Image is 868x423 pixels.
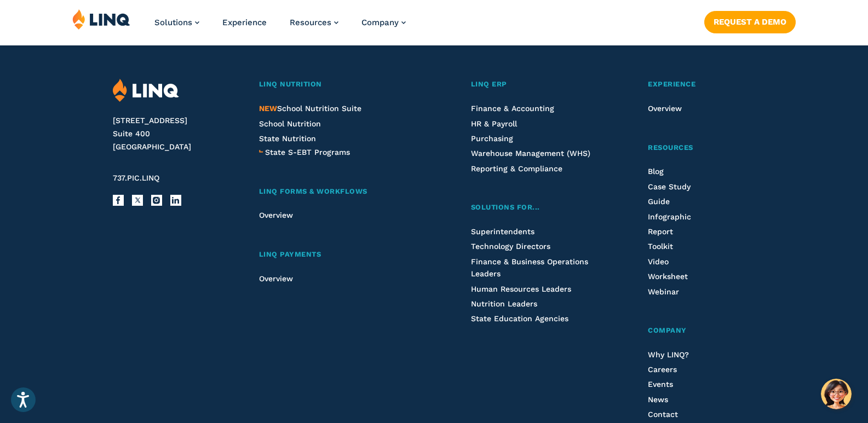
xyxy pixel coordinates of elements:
[471,149,590,158] a: Warehouse Management (WHS)
[648,227,673,236] a: Report
[361,18,406,27] a: Company
[648,380,673,389] a: Events
[648,257,669,266] a: Video
[648,197,670,206] a: Guide
[259,187,367,195] span: LINQ Forms & Workflows
[265,146,350,158] a: State S-EBT Programs
[648,410,678,419] a: Contact
[648,80,695,88] span: Experience
[259,186,423,198] a: LINQ Forms & Workflows
[704,9,796,33] nav: Button Navigation
[471,242,550,251] a: Technology Directors
[471,314,568,323] a: State Education Agencies
[821,379,852,409] button: Hello, have a question? Let’s chat.
[113,114,237,153] address: [STREET_ADDRESS] Suite 400 [GEOGRAPHIC_DATA]
[471,134,513,143] a: Purchasing
[154,18,192,27] span: Solutions
[648,287,679,296] a: Webinar
[471,227,534,236] a: Superintendents
[259,119,321,128] a: School Nutrition
[648,272,688,281] a: Worksheet
[259,104,277,113] span: NEW
[704,11,796,33] a: Request a Demo
[151,195,162,206] a: Instagram
[113,195,124,206] a: Facebook
[648,142,755,154] a: Resources
[222,18,267,27] a: Experience
[259,80,322,88] span: LINQ Nutrition
[471,104,554,113] a: Finance & Accounting
[259,104,361,113] span: School Nutrition Suite
[648,104,682,113] a: Overview
[471,257,588,278] a: Finance & Business Operations Leaders
[648,350,689,359] a: Why LINQ?
[648,326,687,334] span: Company
[113,173,159,182] span: 737.PIC.LINQ
[471,285,571,293] a: Human Resources Leaders
[170,195,181,206] a: LinkedIn
[648,212,691,221] a: Infographic
[72,9,130,30] img: LINQ | K‑12 Software
[471,119,517,128] a: HR & Payroll
[290,18,338,27] a: Resources
[259,134,316,143] a: State Nutrition
[471,80,507,88] span: LINQ ERP
[259,104,361,113] a: NEWSchool Nutrition Suite
[648,325,755,337] a: Company
[290,18,331,27] span: Resources
[648,143,693,152] span: Resources
[648,242,673,251] a: Toolkit
[154,18,199,27] a: Solutions
[259,274,293,283] a: Overview
[113,79,179,102] img: LINQ | K‑12 Software
[265,148,350,157] span: State S-EBT Programs
[648,79,755,90] a: Experience
[259,250,321,258] span: LINQ Payments
[648,395,668,404] a: News
[471,164,562,173] a: Reporting & Compliance
[471,299,537,308] a: Nutrition Leaders
[259,211,293,219] a: Overview
[132,195,143,206] a: X
[648,167,664,176] a: Blog
[471,79,601,90] a: LINQ ERP
[361,18,399,27] span: Company
[648,365,677,374] a: Careers
[154,9,406,45] nav: Primary Navigation
[259,249,423,260] a: LINQ Payments
[648,182,691,191] a: Case Study
[259,79,423,90] a: LINQ Nutrition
